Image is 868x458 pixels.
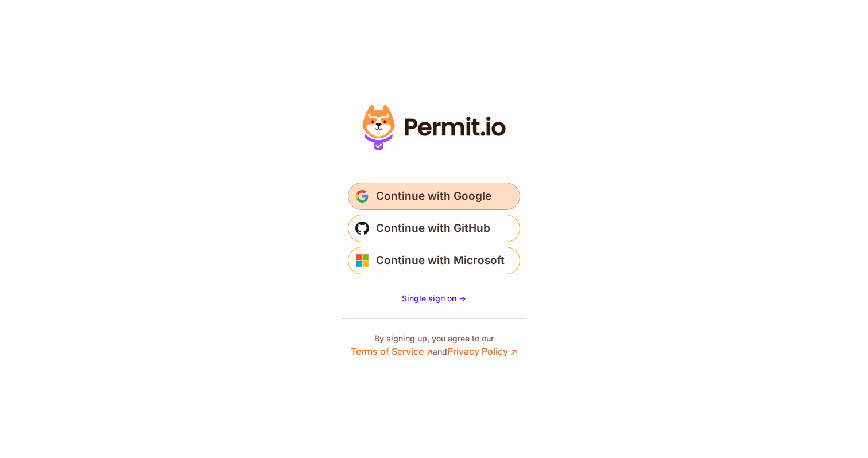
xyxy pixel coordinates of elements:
button: Continue with Google [348,183,520,210]
a: Privacy Policy ↗ [447,346,517,357]
span: Continue with Microsoft [376,251,505,270]
span: Continue with Google [376,187,491,205]
span: Single sign on -> [402,293,466,303]
a: Terms of Service ↗ [351,346,433,357]
button: Continue with GitHub [348,215,520,242]
span: Continue with GitHub [376,219,490,238]
a: Single sign on -> [402,293,466,304]
button: Continue with Microsoft [348,247,520,274]
p: By signing up, you agree to our and [351,333,517,358]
